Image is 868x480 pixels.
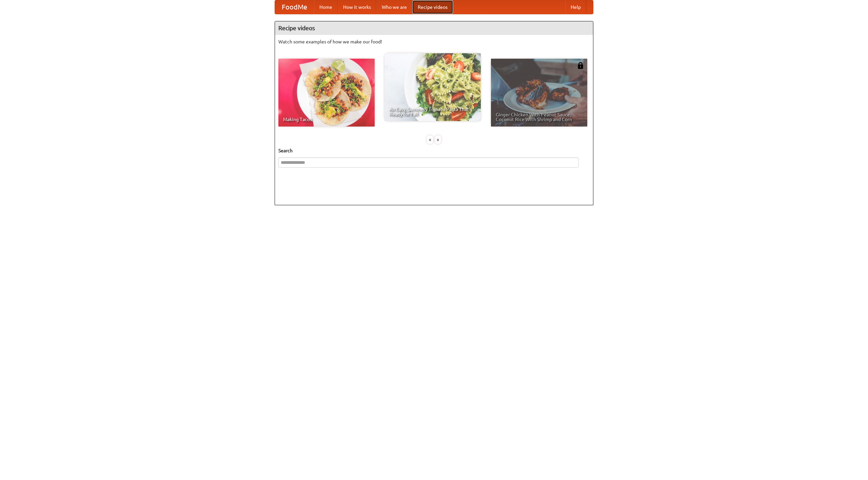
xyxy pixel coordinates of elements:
a: Home [314,0,338,14]
a: An Easy, Summery Tomato Pasta That's Ready for Fall [384,53,481,121]
h5: Search [278,147,590,154]
p: Watch some examples of how we make our food! [278,38,590,45]
a: How it works [338,0,376,14]
a: Who we are [376,0,412,14]
img: 483408.png [577,62,584,69]
a: Recipe videos [412,0,453,14]
span: Making Tacos [283,117,370,122]
a: Help [565,0,586,14]
a: Making Tacos [278,59,375,127]
div: « [427,135,433,144]
h4: Recipe videos [275,21,593,35]
span: An Easy, Summery Tomato Pasta That's Ready for Fall [389,107,476,116]
div: » [435,135,441,144]
a: FoodMe [275,0,314,14]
